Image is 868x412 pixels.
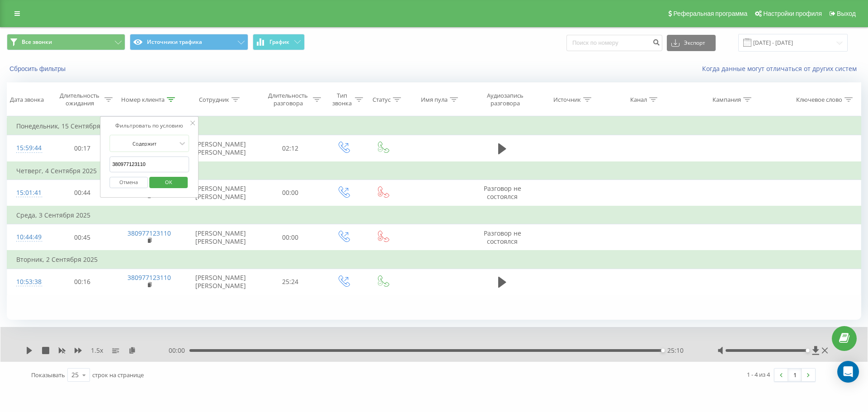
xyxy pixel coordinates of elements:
div: Дата звонка [10,96,44,104]
td: 25:24 [257,269,323,295]
div: Аудиозапись разговора [479,92,532,107]
td: Вторник, 2 Сентября 2025 [7,251,861,269]
div: Номер клиента [121,96,165,104]
div: Тип звонка [331,92,353,107]
div: 1 - 4 из 4 [747,370,770,379]
span: График [269,39,289,45]
div: 10:53:38 [16,273,40,291]
a: 380977123110 [127,273,171,282]
div: 15:59:44 [16,139,40,157]
span: OK [156,175,181,189]
div: Ключевое слово [796,96,842,104]
a: 1 [788,369,802,381]
button: График [253,34,305,50]
span: 00:00 [169,346,189,355]
span: Реферальная программа [673,10,747,17]
div: Accessibility label [806,349,809,352]
td: 00:44 [49,180,115,206]
td: 00:45 [49,224,115,251]
div: Источник [553,96,581,104]
span: Все звонки [22,38,52,46]
td: 00:00 [257,180,323,206]
div: Статус [373,96,391,104]
td: [PERSON_NAME] [PERSON_NAME] [184,224,257,251]
div: Канал [630,96,647,104]
div: 10:44:49 [16,228,40,246]
div: Open Intercom Messenger [837,361,859,383]
td: [PERSON_NAME] [PERSON_NAME] [184,135,257,162]
span: Выход [837,10,856,17]
div: 15:01:41 [16,184,40,202]
span: Разговор не состоялся [484,184,521,201]
td: Понедельник, 15 Сентября 2025 [7,117,861,135]
button: Сбросить фильтры [7,65,70,73]
div: Кампания [712,96,741,104]
span: строк на странице [92,371,144,379]
td: [PERSON_NAME] [PERSON_NAME] [184,269,257,295]
td: Четверг, 4 Сентября 2025 [7,162,861,180]
input: Введите значение [109,156,189,172]
div: Сотрудник [199,96,229,104]
button: OK [149,177,188,188]
button: Отмена [109,177,148,188]
span: 1.5 x [91,346,103,355]
td: Среда, 3 Сентября 2025 [7,206,861,224]
button: Все звонки [7,34,125,50]
td: 00:17 [49,135,115,162]
a: Когда данные могут отличаться от других систем [702,64,861,73]
td: 00:16 [49,269,115,295]
div: Фильтровать по условию [109,121,189,130]
a: 380977123110 [127,229,171,237]
div: 25 [71,370,79,379]
div: Длительность разговора [265,92,311,107]
span: Показывать [31,371,65,379]
span: 25:10 [667,346,684,355]
span: Настройки профиля [763,10,822,17]
button: Экспорт [667,35,716,51]
input: Поиск по номеру [566,35,662,51]
td: 02:12 [257,135,323,162]
div: Имя пула [421,96,448,104]
td: 00:00 [257,224,323,251]
div: Accessibility label [661,349,665,352]
td: [PERSON_NAME] [PERSON_NAME] [184,180,257,206]
div: Длительность ожидания [57,92,103,107]
span: Разговор не состоялся [484,229,521,246]
button: Источники трафика [130,34,248,50]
